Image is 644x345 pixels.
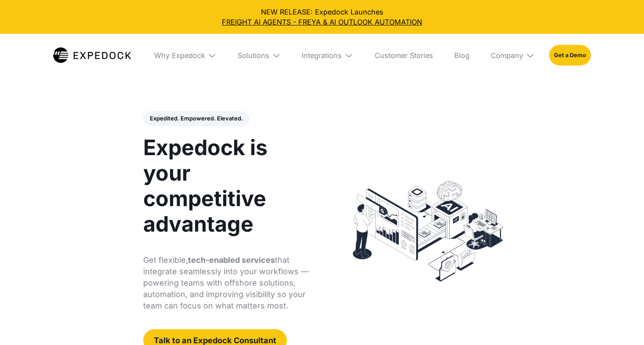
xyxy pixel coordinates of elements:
[549,45,591,65] a: Get a Demo
[188,255,275,265] strong: tech-enabled services
[143,254,313,312] p: Get flexible, that integrate seamlessly into your workflows — powering teams with offshore soluti...
[154,51,205,60] div: Why Expedock
[143,135,313,237] h1: Expedock is your competitive advantage
[7,7,637,27] div: NEW RELEASE: Expedock Launches
[238,51,269,60] div: Solutions
[447,34,477,76] a: Blog
[302,51,342,60] div: Integrations
[491,51,523,60] div: Company
[368,34,440,76] a: Customer Stories
[7,17,637,27] a: FREIGHT AI AGENTS - FREYA & AI OUTLOOK AUTOMATION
